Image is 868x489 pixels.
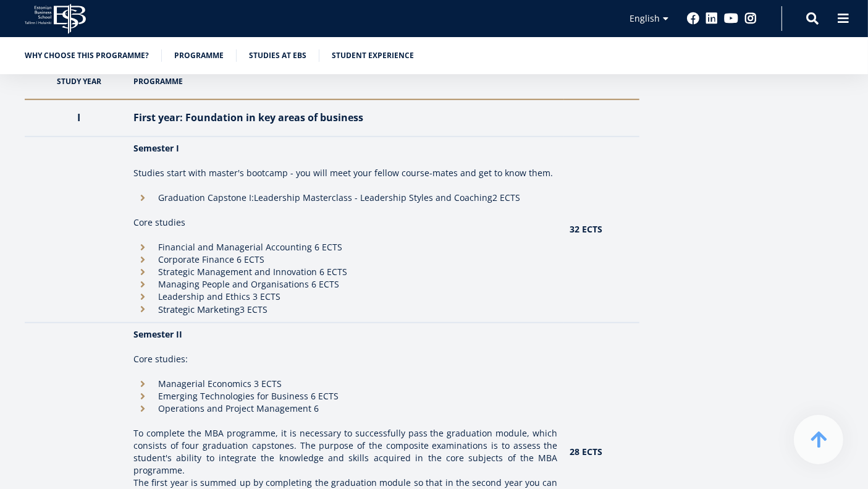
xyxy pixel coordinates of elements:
[3,172,11,181] input: One-year MBA (in Estonian)
[133,142,179,154] strong: Semester I
[25,49,149,62] a: Why choose this programme?
[133,266,558,278] li: Strategic Management and Innovation 6 ECTS
[133,303,558,316] li: 3 ECTS
[570,223,603,235] strong: 32 ECTS
[133,427,558,477] p: To complete the MBA programme, it is necessary to successfully pass the graduation module, which ...
[133,402,558,415] li: Operations and Project Management 6
[133,328,182,340] strong: Semester II
[3,205,11,213] input: Technology Innovation MBA
[570,446,603,457] strong: 28 ECTS
[3,189,11,197] input: Two-year MBA
[14,188,67,199] span: Two-year MBA
[174,49,224,62] a: Programme
[158,303,240,315] span: Strategic Marketing
[25,63,127,100] th: Study year
[249,49,306,62] a: Studies at EBS
[133,278,558,291] li: Managing People and Organisations 6 ECTS
[133,216,558,229] p: Core studies
[133,192,558,204] li: Graduation Capstone I: 2 ECTS
[744,12,757,25] a: Instagram
[133,291,558,303] li: Leadership and Ethics 3 ECTS
[133,390,558,402] li: Emerging Technologies for Business 6 ECTS
[25,100,127,137] th: I
[706,12,718,25] a: Linkedin
[687,12,699,25] a: Facebook
[293,1,333,12] span: Last Name
[254,192,492,203] b: Leadership Masterclass - Leadership Styles and Coaching
[133,353,558,365] p: Core studies:
[127,63,564,100] th: Programme
[133,378,558,390] li: Managerial Economics 3 ECTS
[14,204,119,215] span: Technology Innovation MBA
[127,100,564,137] th: First year: Foundation in key areas of business
[724,12,738,25] a: Youtube
[133,253,558,266] li: Corporate Finance 6 ECTS
[133,167,558,179] p: Studies start with master's bootcamp - you will meet your fellow course-mates and get to know them.
[133,241,558,253] li: Financial and Managerial Accounting 6 ECTS
[14,172,115,183] span: One-year MBA (in Estonian)
[332,49,414,62] a: Student experience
